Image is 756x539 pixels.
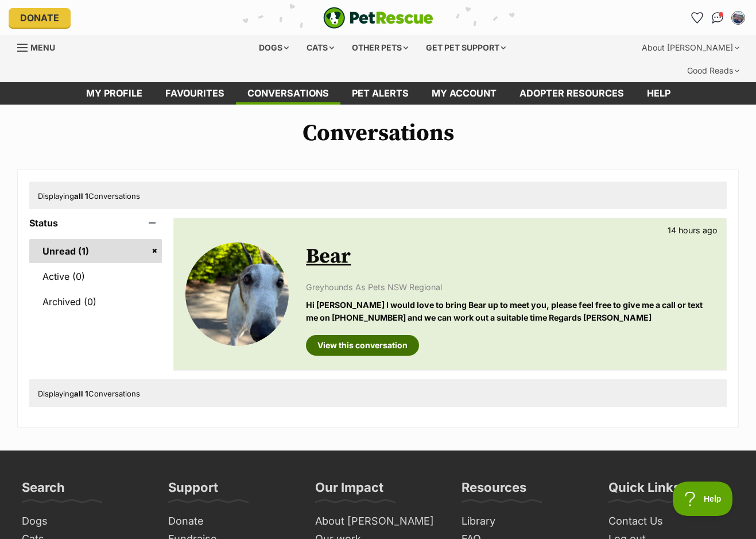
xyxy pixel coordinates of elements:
strong: all 1 [74,191,88,201]
p: Hi [PERSON_NAME] I would love to bring Bear up to meet you, please feel free to give me a call or... [306,299,715,324]
a: Pet alerts [340,82,420,105]
button: My account [729,9,747,27]
a: About [PERSON_NAME] [311,513,445,530]
h3: Support [168,479,218,502]
a: Favourites [688,9,706,27]
span: Menu [30,43,55,52]
a: Dogs [17,513,152,530]
img: chat-41dd97257d64d25036548639549fe6c8038ab92f7586957e7f3b1b290dea8141.svg [712,12,724,24]
img: Sammi Potter profile pic [732,12,744,24]
a: Active (0) [29,264,162,288]
h3: Quick Links [608,479,680,502]
a: My account [420,82,508,105]
iframe: Help Scout Beacon - Open [673,482,733,516]
p: 14 hours ago [668,224,718,236]
a: Menu [17,36,63,57]
div: Get pet support [418,36,514,59]
a: Bear [306,244,351,269]
img: Bear [185,242,289,346]
a: Donate [9,8,71,28]
a: Unread (1) [29,239,162,263]
ul: Account quick links [688,9,747,27]
div: Good Reads [679,59,747,82]
a: Favourites [154,82,236,105]
h3: Our Impact [315,479,383,502]
strong: all 1 [74,389,88,398]
a: My profile [75,82,154,105]
h3: Resources [462,479,526,502]
a: Conversations [708,9,727,27]
h3: Search [22,479,65,502]
a: Contact Us [604,513,739,530]
p: Greyhounds As Pets NSW Regional [306,281,715,293]
a: View this conversation [306,335,419,356]
div: Cats [298,36,342,59]
img: logo-e224e6f780fb5917bec1dbf3a21bbac754714ae5b6737aabdf751b685950b380.svg [323,7,433,29]
header: Status [29,218,162,228]
span: Displaying Conversations [38,389,140,398]
a: Adopter resources [508,82,635,105]
a: Library [457,513,592,530]
a: Donate [164,513,298,530]
a: PetRescue [323,7,433,29]
span: Displaying Conversations [38,191,140,201]
div: Dogs [251,36,297,59]
div: About [PERSON_NAME] [634,36,747,59]
div: Other pets [344,36,416,59]
a: Archived (0) [29,290,162,314]
a: conversations [236,82,340,105]
a: Help [635,82,682,105]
